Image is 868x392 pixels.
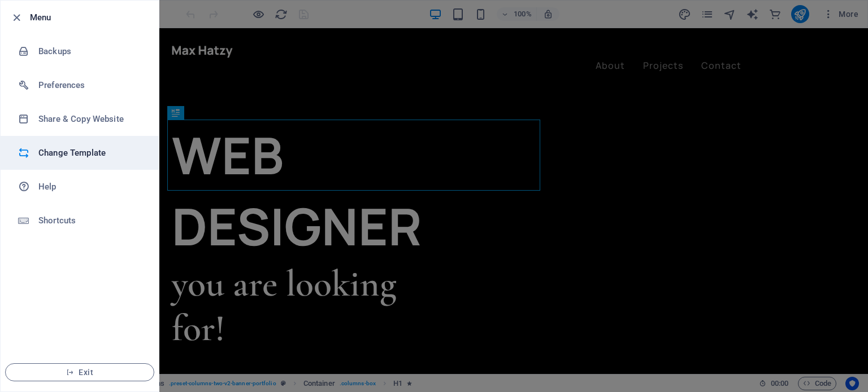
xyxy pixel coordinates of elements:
[30,11,150,24] h6: Menu
[38,45,143,58] h6: Backups
[38,146,143,160] h6: Change Template
[38,180,143,193] h6: Help
[26,314,40,317] button: 1
[5,363,154,381] button: Exit
[26,343,40,346] button: 3
[38,214,143,227] h6: Shortcuts
[38,112,143,126] h6: Share & Copy Website
[26,329,40,332] button: 2
[1,170,159,204] a: Help
[38,78,143,92] h6: Preferences
[15,368,145,377] span: Exit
